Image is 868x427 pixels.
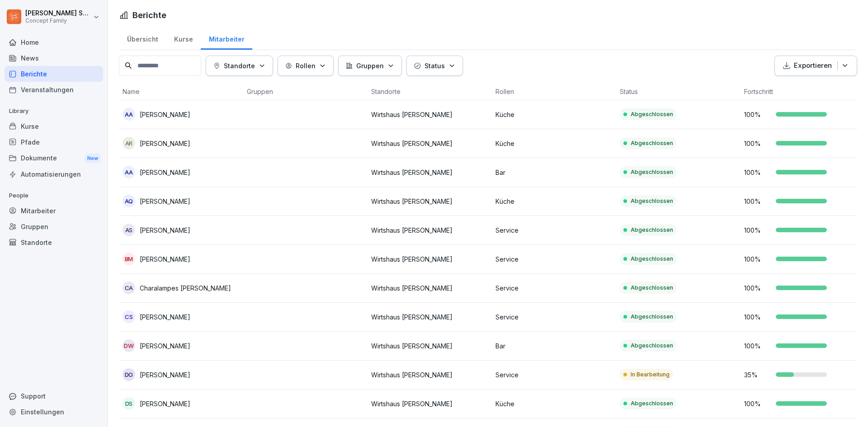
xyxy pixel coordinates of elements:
[495,197,613,206] p: Küche
[744,139,771,148] p: 100 %
[5,134,103,150] a: Pfade
[495,283,613,293] p: Service
[371,225,488,235] p: Wirtshaus [PERSON_NAME]
[5,404,103,420] a: Einstellungen
[5,118,103,134] div: Kurse
[140,370,190,380] p: [PERSON_NAME]
[744,225,771,235] p: 100 %
[794,61,832,71] p: Exportieren
[371,370,488,380] p: Wirtshaus [PERSON_NAME]
[631,255,673,263] p: Abgeschlossen
[5,150,103,167] div: Dokumente
[406,56,463,76] button: Status
[425,61,445,70] p: Status
[5,150,103,167] a: DokumenteNew
[123,108,135,121] div: AA
[744,168,771,177] p: 100 %
[5,235,103,250] a: Standorte
[492,83,616,100] th: Rollen
[371,283,488,293] p: Wirtshaus [PERSON_NAME]
[123,253,135,265] div: BM
[140,312,190,322] p: [PERSON_NAME]
[5,66,103,82] a: Berichte
[371,168,488,177] p: Wirtshaus [PERSON_NAME]
[495,168,613,177] p: Bar
[744,370,771,380] p: 35 %
[631,226,673,234] p: Abgeschlossen
[5,50,103,66] a: News
[206,56,273,76] button: Standorte
[371,110,488,119] p: Wirtshaus [PERSON_NAME]
[744,341,771,351] p: 100 %
[123,224,135,236] div: AS
[495,139,613,148] p: Küche
[338,56,402,76] button: Gruppen
[356,61,384,70] p: Gruppen
[140,254,190,264] p: [PERSON_NAME]
[371,197,488,206] p: Wirtshaus [PERSON_NAME]
[631,371,670,379] p: In Bearbeitung
[123,397,135,410] div: DS
[495,225,613,235] p: Service
[85,153,100,164] div: New
[5,166,103,182] a: Automatisierungen
[744,399,771,408] p: 100 %
[123,282,135,294] div: CA
[140,225,190,235] p: [PERSON_NAME]
[5,104,103,118] p: Library
[495,110,613,119] p: Küche
[371,254,488,264] p: Wirtshaus [PERSON_NAME]
[296,61,316,70] p: Rollen
[119,27,166,50] a: Übersicht
[123,339,135,352] div: DW
[631,110,673,118] p: Abgeschlossen
[5,203,103,219] a: Mitarbeiter
[123,310,135,323] div: CS
[741,83,865,100] th: Fortschritt
[631,139,673,147] p: Abgeschlossen
[123,368,135,381] div: DO
[25,18,91,24] p: Concept Family
[123,195,135,207] div: AQ
[5,219,103,235] a: Gruppen
[495,399,613,408] p: Küche
[631,168,673,176] p: Abgeschlossen
[631,313,673,321] p: Abgeschlossen
[140,110,190,119] p: [PERSON_NAME]
[123,166,135,178] div: AA
[495,341,613,351] p: Bar
[140,139,190,148] p: [PERSON_NAME]
[368,83,492,100] th: Standorte
[5,34,103,50] a: Home
[5,82,103,98] a: Veranstaltungen
[25,9,91,17] p: [PERSON_NAME] Schyle
[631,399,673,408] p: Abgeschlossen
[744,283,771,293] p: 100 %
[495,370,613,380] p: Service
[123,137,135,150] div: AR
[140,341,190,351] p: [PERSON_NAME]
[744,197,771,206] p: 100 %
[495,254,613,264] p: Service
[744,110,771,119] p: 100 %
[224,61,255,70] p: Standorte
[166,27,201,50] a: Kurse
[371,341,488,351] p: Wirtshaus [PERSON_NAME]
[774,56,857,76] button: Exportieren
[371,399,488,408] p: Wirtshaus [PERSON_NAME]
[201,27,252,50] a: Mitarbeiter
[631,197,673,205] p: Abgeschlossen
[495,312,613,322] p: Service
